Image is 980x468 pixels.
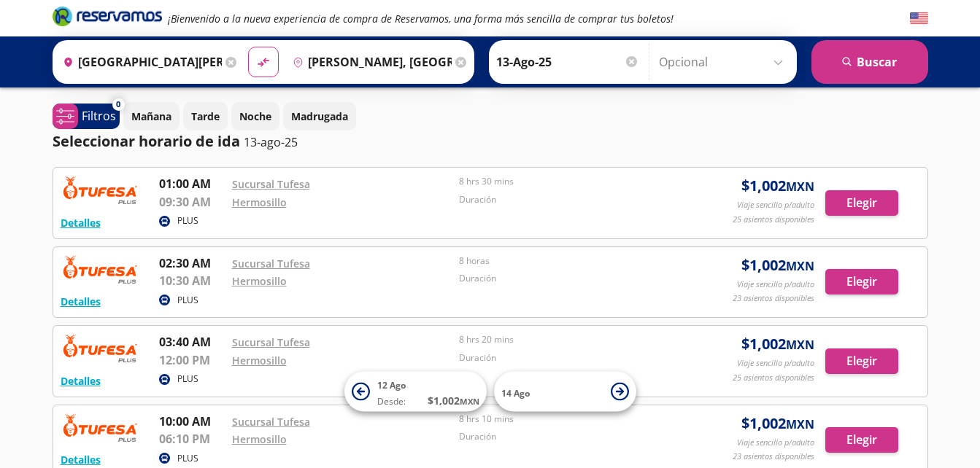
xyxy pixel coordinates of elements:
button: 14 Ago [494,372,636,412]
p: 8 horas [459,254,679,268]
p: PLUS [177,294,198,307]
p: Duración [459,193,679,206]
p: 10:00 AM [159,413,225,430]
small: MXN [786,258,814,274]
a: Hermosillo [232,354,287,367]
img: RESERVAMOS [61,333,141,362]
button: Elegir [825,190,898,216]
button: Detalles [61,294,101,309]
p: PLUS [177,214,198,227]
p: 09:30 AM [159,193,225,211]
button: Elegir [825,269,898,295]
p: Mañana [131,109,171,124]
span: Desde: [377,395,406,408]
a: Hermosillo [232,195,287,209]
img: RESERVAMOS [61,413,141,442]
p: PLUS [177,373,198,386]
a: Sucursal Tufesa [232,415,310,429]
img: RESERVAMOS [61,175,141,204]
button: 12 AgoDesde:$1,002MXN [344,372,487,412]
img: RESERVAMOS [61,254,141,284]
a: Brand Logo [53,5,162,31]
button: Madrugada [283,102,356,130]
a: Sucursal Tufesa [232,177,310,191]
p: Duración [459,351,679,364]
input: Buscar Origen [57,44,222,80]
button: Noche [231,102,279,130]
i: Brand Logo [53,5,162,27]
p: 8 hrs 30 mins [459,175,679,188]
p: Viaje sencillo p/adulto [737,278,814,291]
button: Mañana [123,102,180,130]
span: $ 1,002 [741,413,814,434]
p: PLUS [177,452,198,465]
button: 0Filtros [53,104,120,129]
em: ¡Bienvenido a la nueva experiencia de compra de Reservamos, una forma más sencilla de comprar tus... [168,12,674,26]
p: Filtros [82,107,116,125]
p: 13-ago-25 [244,133,298,151]
p: 01:00 AM [159,175,225,192]
small: MXN [786,179,814,195]
button: Buscar [811,40,928,84]
p: 12:00 PM [159,351,225,369]
small: MXN [786,337,814,353]
p: 25 asientos disponibles [733,372,814,384]
span: $ 1,002 [741,333,814,355]
button: English [910,9,928,28]
button: Elegir [825,427,898,453]
p: 8 hrs 10 mins [459,413,679,426]
span: $ 1,002 [741,254,814,276]
a: Hermosillo [232,432,287,446]
button: Elegir [825,348,898,374]
p: 02:30 AM [159,254,225,272]
small: MXN [460,396,479,407]
span: $ 1,002 [428,393,479,408]
p: Viaje sencillo p/adulto [737,199,814,211]
span: $ 1,002 [741,175,814,197]
p: 8 hrs 20 mins [459,333,679,346]
input: Opcional [659,44,790,80]
p: 06:10 PM [159,430,225,448]
input: Elegir Fecha [496,44,639,80]
p: 10:30 AM [159,272,225,289]
p: 23 asientos disponibles [733,292,814,305]
span: 14 Ago [501,386,530,399]
small: MXN [786,416,814,432]
p: 25 asientos disponibles [733,214,814,226]
p: Noche [239,109,271,124]
p: Madrugada [291,109,348,124]
p: Tarde [191,109,220,124]
span: 12 Ago [377,379,406,391]
p: Seleccionar horario de ida [53,130,240,152]
a: Hermosillo [232,274,287,288]
button: Detalles [61,215,101,230]
p: 23 asientos disponibles [733,451,814,463]
span: 0 [116,98,120,111]
p: Viaje sencillo p/adulto [737,437,814,449]
p: 03:40 AM [159,333,225,351]
a: Sucursal Tufesa [232,257,310,270]
button: Detalles [61,373,101,389]
p: Duración [459,430,679,443]
input: Buscar Destino [287,44,452,80]
button: Tarde [183,102,228,130]
a: Sucursal Tufesa [232,335,310,349]
button: Detalles [61,452,101,467]
p: Duración [459,272,679,285]
p: Viaje sencillo p/adulto [737,357,814,370]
